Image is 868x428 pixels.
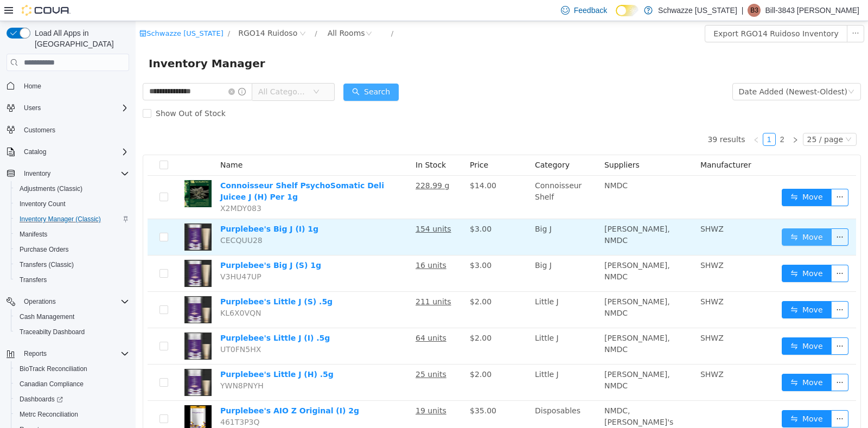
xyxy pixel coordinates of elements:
[334,160,361,169] span: $14.00
[20,124,60,137] a: Customers
[469,349,534,369] span: [PERSON_NAME], NMDC
[4,8,88,16] a: icon: shopSchwazze [US_STATE]
[20,184,82,193] span: Adjustments (Classic)
[20,101,129,114] span: Users
[656,116,663,122] i: icon: right
[574,5,607,16] span: Feedback
[15,325,129,338] span: Traceabilty Dashboard
[11,196,133,212] button: Inventory Count
[123,65,172,76] span: All Categories
[49,239,76,266] img: Purplebee's Big J (S) 1g hero shot
[11,242,133,257] button: Purchase Orders
[85,139,107,148] span: Name
[616,5,639,16] input: Dark Mode
[11,181,133,196] button: Adjustments (Classic)
[15,393,129,406] span: Dashboards
[85,215,127,223] span: CECQUU28
[569,4,712,21] button: Export RGO14 Ruidoso Inventory
[22,5,71,16] img: Cova
[395,307,464,343] td: Little J
[395,380,464,416] td: Disposables
[15,273,129,286] span: Transfers
[614,112,627,125] li: Previous Page
[103,6,162,18] span: RGO14 Ruidoso
[20,123,129,137] span: Customers
[15,182,87,195] a: Adjustments (Classic)
[280,312,311,321] u: 64 units
[2,294,133,309] button: Operations
[11,309,133,324] button: Cash Management
[24,82,41,91] span: Home
[24,297,56,306] span: Operations
[469,240,534,260] span: [PERSON_NAME], NMDC
[15,408,82,421] a: Metrc Reconciliation
[20,328,85,336] span: Traceabilty Dashboard
[11,257,133,272] button: Transfers (Classic)
[627,112,640,125] li: 1
[11,227,133,242] button: Manifests
[15,243,129,256] span: Purchase Orders
[49,348,76,375] img: Purplebee's Little J (H) .5g hero shot
[85,160,248,180] a: Connoisseur Shelf PsychoSomatic Deli Juicee J (H) Per 1g
[395,234,464,271] td: Big J
[15,378,129,391] span: Canadian Compliance
[15,362,92,375] a: BioTrack Reconciliation
[16,88,94,97] span: Show Out of Stock
[11,212,133,227] button: Inventory Manager (Classic)
[49,202,76,229] img: Purplebee's Big J (I) 1g hero shot
[280,385,311,394] u: 19 units
[640,112,653,125] li: 2
[646,244,696,261] button: icon: swapMove
[616,16,616,17] span: Dark Mode
[395,198,464,234] td: Big J
[20,295,60,308] button: Operations
[11,361,133,376] button: BioTrack Reconciliation
[85,288,125,296] span: KL6X0VQN
[2,100,133,116] button: Users
[15,213,129,226] span: Inventory Manager (Classic)
[85,349,198,357] a: Purplebee's Little J (H) .5g
[565,312,588,321] span: SHWZ
[20,200,66,208] span: Inventory Count
[15,258,78,271] a: Transfers (Classic)
[695,316,713,334] button: icon: ellipsis
[15,258,129,271] span: Transfers (Classic)
[646,168,696,185] button: icon: swapMove
[750,4,758,17] span: B3
[565,349,588,357] span: SHWZ
[765,4,859,17] p: Bill-3843 [PERSON_NAME]
[695,280,713,297] button: icon: ellipsis
[617,116,624,122] i: icon: left
[20,347,51,360] button: Reports
[2,144,133,159] button: Catalog
[85,251,126,260] span: V3HU47UP
[20,295,129,308] span: Operations
[15,408,129,421] span: Metrc Reconciliation
[20,245,69,254] span: Purchase Orders
[15,310,79,323] a: Cash Management
[742,4,744,17] p: |
[20,347,129,360] span: Reports
[13,34,136,51] span: Inventory Manager
[177,67,184,75] i: icon: down
[646,280,696,297] button: icon: swapMove
[85,324,125,333] span: UT0FN5HX
[653,112,666,125] li: Next Page
[469,203,534,223] span: [PERSON_NAME], NMDC
[20,80,46,93] a: Home
[24,104,41,112] span: Users
[395,271,464,307] td: Little J
[24,349,47,358] span: Reports
[85,240,186,248] a: Purplebee's Big J (S) 1g
[641,112,653,124] a: 2
[2,346,133,361] button: Reports
[695,389,713,406] button: icon: ellipsis
[20,167,129,180] span: Inventory
[15,197,129,210] span: Inventory Count
[646,316,696,334] button: icon: swapMove
[565,276,588,285] span: SHWZ
[15,228,129,241] span: Manifests
[85,312,194,321] a: Purplebee's Little J (I) .5g
[334,312,356,321] span: $2.00
[710,115,716,123] i: icon: down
